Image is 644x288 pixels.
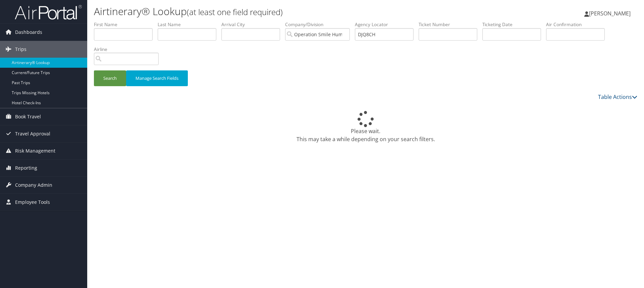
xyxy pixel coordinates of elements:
a: Table Actions [598,93,637,101]
label: Ticketing Date [482,21,546,28]
label: Agency Locator [355,21,419,28]
button: Search [94,70,126,86]
span: Employee Tools [15,194,50,211]
label: Airline [94,46,164,53]
a: [PERSON_NAME] [584,3,637,23]
span: Dashboards [15,24,42,41]
span: Book Travel [15,108,41,125]
label: Ticket Number [419,21,482,28]
small: (at least one field required) [187,6,283,17]
span: [PERSON_NAME] [589,10,631,17]
label: Last Name [158,21,221,28]
div: Please wait. This may take a while depending on your search filters. [94,111,637,143]
span: Risk Management [15,142,55,159]
span: Company Admin [15,177,52,193]
img: airportal-logo.png [15,4,82,20]
h1: Airtinerary® Lookup [94,4,456,18]
span: Reporting [15,160,37,176]
label: Arrival City [221,21,285,28]
button: Manage Search Fields [126,70,188,86]
label: First Name [94,21,158,28]
span: Travel Approval [15,125,50,142]
label: Air Confirmation [546,21,610,28]
label: Company/Division [285,21,355,28]
span: Trips [15,41,26,58]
